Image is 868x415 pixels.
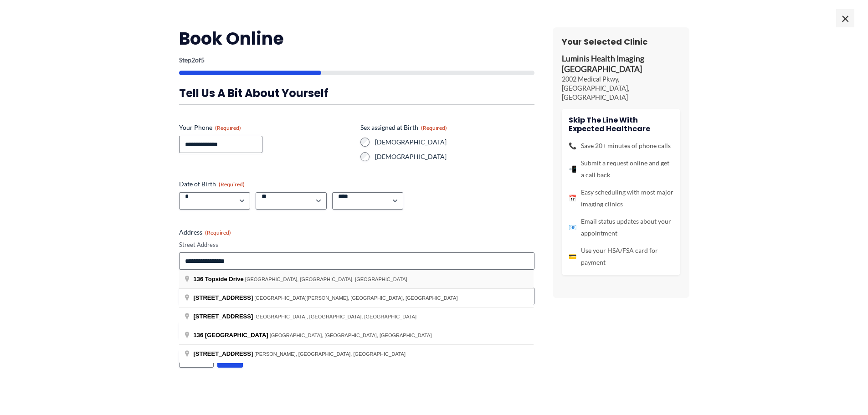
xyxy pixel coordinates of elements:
[194,294,253,301] span: [STREET_ADDRESS]
[254,351,406,357] span: [PERSON_NAME], [GEOGRAPHIC_DATA], [GEOGRAPHIC_DATA]
[205,332,268,338] span: [GEOGRAPHIC_DATA]
[179,123,353,132] label: Your Phone
[201,56,205,64] span: 5
[219,181,245,188] span: (Required)
[421,124,447,131] span: (Required)
[569,186,673,210] li: Easy scheduling with most major imaging clinics
[360,123,447,132] legend: Sex assigned at Birth
[194,276,204,282] span: 136
[569,215,673,239] li: Email status updates about your appointment
[254,295,457,301] span: [GEOGRAPHIC_DATA][PERSON_NAME], [GEOGRAPHIC_DATA], [GEOGRAPHIC_DATA]
[562,36,680,47] h3: Your Selected Clinic
[179,57,534,63] p: Step of
[569,245,673,268] li: Use your HSA/FSA card for payment
[194,350,253,357] span: [STREET_ADDRESS]
[569,163,576,175] span: 📲
[254,314,416,319] span: [GEOGRAPHIC_DATA], [GEOGRAPHIC_DATA], [GEOGRAPHIC_DATA]
[179,241,534,249] label: Street Address
[375,138,534,147] label: [DEMOGRAPHIC_DATA]
[245,277,407,282] span: [GEOGRAPHIC_DATA], [GEOGRAPHIC_DATA], [GEOGRAPHIC_DATA]
[194,332,204,338] span: 136
[179,179,245,189] legend: Date of Birth
[191,56,195,64] span: 2
[569,157,673,181] li: Submit a request online and get a call back
[375,152,534,161] label: [DEMOGRAPHIC_DATA]
[569,140,576,152] span: 📞
[179,228,231,237] legend: Address
[569,221,576,233] span: 📧
[270,333,432,338] span: [GEOGRAPHIC_DATA], [GEOGRAPHIC_DATA], [GEOGRAPHIC_DATA]
[562,54,680,75] p: Luminis Health Imaging [GEOGRAPHIC_DATA]
[836,9,854,27] span: ×
[205,229,231,236] span: (Required)
[569,116,673,133] h4: Skip the line with Expected Healthcare
[179,86,534,100] h3: Tell us a bit about yourself
[179,27,534,50] h2: Book Online
[215,124,241,131] span: (Required)
[569,192,576,204] span: 📅
[194,313,253,320] span: [STREET_ADDRESS]
[569,251,576,262] span: 💳
[205,276,244,282] span: Topside Drive
[562,75,680,102] p: 2002 Medical Pkwy, [GEOGRAPHIC_DATA], [GEOGRAPHIC_DATA]
[569,140,673,152] li: Save 20+ minutes of phone calls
